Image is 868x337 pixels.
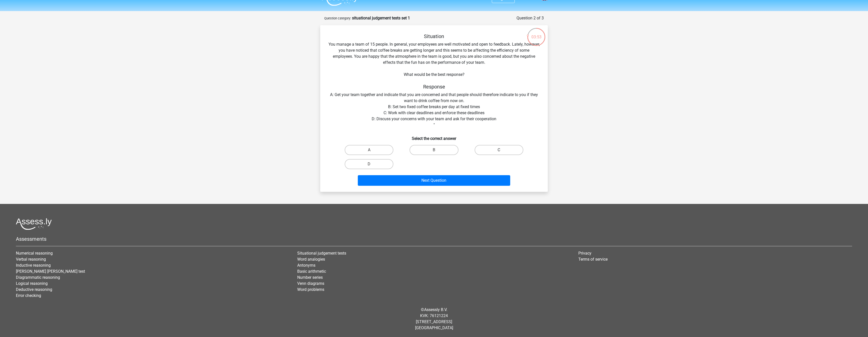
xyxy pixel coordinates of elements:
[16,251,53,256] a: Numerical reasoning
[328,132,540,141] h6: Select the correct answer
[345,159,393,169] label: D
[16,236,852,242] h5: Assessments
[16,275,60,280] a: Diagrammatic reasoning
[322,33,546,188] div: You manage a team of 15 people. In general, your employees are well motivated and open to feedbac...
[328,33,540,39] h5: Situation
[578,257,608,262] a: Terms of service
[297,275,323,280] a: Number series
[324,16,351,20] small: Question category:
[16,293,41,298] a: Error checking
[475,145,523,155] label: C
[12,303,856,335] div: © KVK: 76121224 [STREET_ADDRESS] [GEOGRAPHIC_DATA]
[297,269,326,274] a: Basic arithmetic
[527,27,546,40] div: 03:53
[410,145,458,155] label: B
[297,263,315,268] a: Antonyms
[517,15,544,21] div: Question 2 of 3
[328,84,540,90] h5: Response
[16,281,48,286] a: Logical reasoning
[345,145,393,155] label: A
[358,175,510,186] button: Next Question
[16,263,51,268] a: Inductive reasoning
[578,251,591,256] a: Privacy
[297,257,325,262] a: Word analogies
[297,281,324,286] a: Venn diagrams
[297,287,324,292] a: Word problems
[16,257,46,262] a: Verbal reasoning
[16,287,52,292] a: Deductive reasoning
[16,218,52,230] img: Assessly logo
[16,269,85,274] a: [PERSON_NAME] [PERSON_NAME] test
[352,16,410,20] strong: situational judgement tests set 1
[297,251,346,256] a: Situational judgement tests
[424,307,447,312] a: Assessly B.V.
